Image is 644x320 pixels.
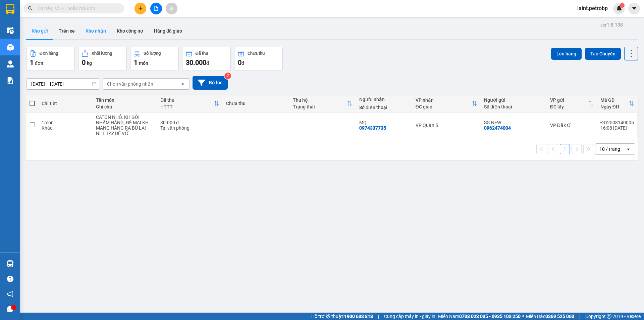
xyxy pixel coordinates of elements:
button: Đơn hàng1đơn [26,47,75,71]
img: logo-vxr [6,4,14,14]
span: file-add [154,6,158,11]
button: Kho gửi [26,23,53,39]
div: Đơn hàng [40,51,58,56]
span: | [378,313,379,320]
span: 0 [238,58,241,66]
span: 1 [30,58,34,66]
div: NHẸ TAY DỄ VỠ [96,131,154,136]
img: warehouse-icon [7,44,14,51]
div: Chi tiết [42,101,89,106]
span: Miền Nam [438,313,521,320]
span: đ [206,60,209,66]
span: search [28,6,33,11]
span: kg [87,60,92,66]
button: Tạo Chuyến [585,48,621,60]
span: copyright [607,314,611,319]
div: Ngày ĐH [600,104,629,109]
img: warehouse-icon [7,260,14,267]
div: Số lượng [144,51,161,56]
span: 0 [82,58,86,66]
span: Miền Bắc [526,313,574,320]
button: plus [135,3,146,14]
div: 1 món [42,120,89,125]
button: Số lượng1món [130,47,179,71]
button: Khối lượng0kg [78,47,127,71]
button: file-add [150,3,162,14]
th: Toggle SortBy [412,95,481,112]
th: Toggle SortBy [157,95,223,112]
div: VP Quận 5 [416,123,478,128]
div: MQ [359,120,409,125]
span: đ [241,60,244,66]
button: Bộ lọc [193,76,228,90]
div: Đã thu [160,97,214,103]
div: Số điện thoại [359,105,409,110]
th: Toggle SortBy [597,95,637,112]
div: Khối lượng [92,51,112,56]
div: ĐO2508140005 [600,120,634,125]
div: CATON NHỎ. KH GÓI NHẦM HÀNG, ĐỂ MAI KH MANG HÀNG RA BÙ LẠI [96,115,154,131]
div: VP gửi [550,97,588,103]
button: Chưa thu0đ [234,47,283,71]
div: Ghi chú [96,104,154,109]
div: Tại văn phòng [160,125,219,131]
div: SG NEW [484,120,543,125]
span: Hỗ trợ kỹ thuật: [311,313,373,320]
input: Select a date range. [26,79,100,89]
div: Chưa thu [226,101,286,106]
div: HTTT [160,104,214,109]
div: Người gửi [484,97,543,103]
span: notification [7,291,13,297]
span: laint.petrobp [572,4,613,12]
span: ⚪️ [522,315,524,318]
button: Trên xe [53,23,80,39]
th: Toggle SortBy [289,95,356,112]
div: ĐC giao [416,104,472,109]
strong: 0708 023 035 - 0935 103 250 [459,314,521,319]
span: aim [169,6,174,11]
span: 30.000 [186,58,206,66]
div: Khác [42,125,89,131]
svg: open [180,81,185,87]
span: message [7,306,13,312]
sup: 1 [620,3,625,8]
div: ĐC lấy [550,104,588,109]
button: 1 [560,144,570,154]
div: ver 1.8.138 [600,21,623,29]
div: Tên món [96,97,154,103]
span: món [139,60,148,66]
button: Kho nhận [80,23,111,39]
span: 1 [621,3,623,8]
button: aim [166,3,177,14]
span: question-circle [7,276,13,282]
span: Cung cấp máy in - giấy in: [384,313,436,320]
div: Người nhận [359,97,409,102]
div: 0974337735 [359,125,386,131]
button: caret-down [628,3,640,14]
div: 16:08 [DATE] [600,125,634,131]
button: Lên hàng [551,48,582,60]
div: Thu hộ [293,97,347,103]
span: 1 [134,58,138,66]
span: caret-down [631,5,637,11]
button: Hàng đã giao [149,23,187,39]
span: | [579,313,580,320]
sup: 2 [224,73,231,79]
img: solution-icon [7,77,14,84]
div: VP nhận [416,97,472,103]
div: VP Đắk Ơ [550,123,594,128]
div: 10 / trang [599,146,620,152]
img: warehouse-icon [7,60,14,67]
strong: 1900 633 818 [344,314,373,319]
svg: open [626,146,631,152]
img: warehouse-icon [7,27,14,34]
div: 30.000 đ [160,120,219,125]
button: Kho công nợ [111,23,149,39]
div: Chọn văn phòng nhận [107,81,153,87]
span: đơn [35,60,43,66]
div: Đã thu [196,51,208,56]
div: 0962474004 [484,125,511,131]
div: Trạng thái [293,104,347,109]
img: icon-new-feature [616,5,622,11]
div: Chưa thu [248,51,265,56]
